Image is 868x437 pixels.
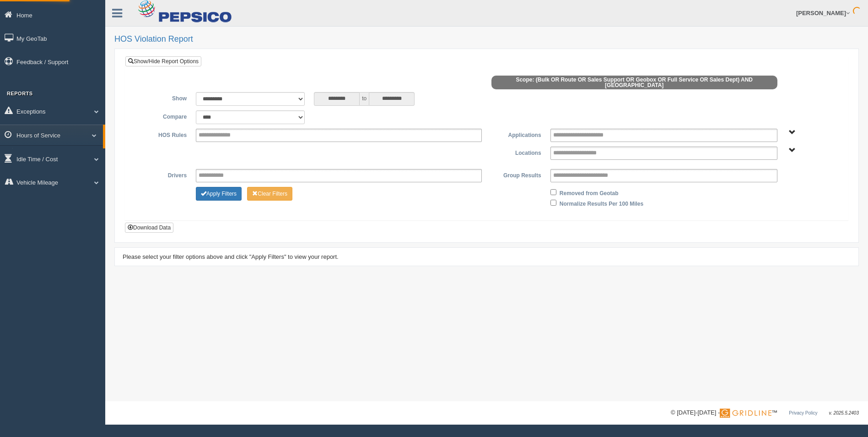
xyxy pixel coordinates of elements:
[132,92,191,103] label: Show
[123,253,339,260] span: Please select your filter options above and click "Apply Filters" to view your report.
[486,169,545,180] label: Group Results
[560,187,619,198] label: Removed from Geotab
[132,169,191,180] label: Drivers
[560,197,643,208] label: Normalize Results Per 100 Miles
[360,92,369,106] span: to
[789,410,817,415] a: Privacy Policy
[125,223,173,233] button: Download Data
[491,76,777,89] span: Scope: (Bulk OR Route OR Sales Support OR Geobox OR Full Service OR Sales Dept) AND [GEOGRAPHIC_D...
[132,129,191,140] label: HOS Rules
[114,35,859,44] h2: HOS Violation Report
[16,148,103,164] a: HOS Explanation Reports
[247,187,292,201] button: Change Filter Options
[132,110,191,121] label: Compare
[720,409,771,418] img: Gridline
[486,129,545,140] label: Applications
[829,410,859,415] span: v. 2025.5.2403
[487,147,546,158] label: Locations
[671,408,859,418] div: © [DATE]-[DATE] - ™
[196,187,242,201] button: Change Filter Options
[125,56,201,66] a: Show/Hide Report Options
